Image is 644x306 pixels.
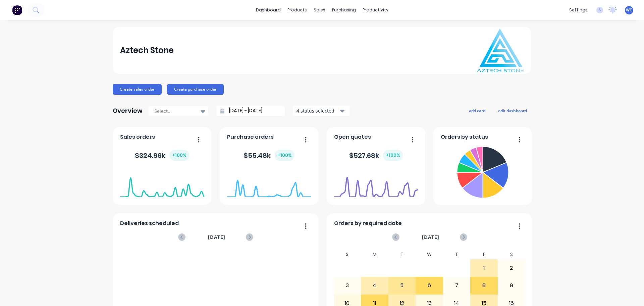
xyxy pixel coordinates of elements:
div: T [443,250,471,259]
div: sales [310,5,329,15]
div: 4 status selected [297,107,339,114]
div: + 100 % [383,150,403,161]
div: products [284,5,310,15]
div: settings [566,5,591,15]
div: T [388,250,416,259]
div: + 100 % [275,150,294,161]
span: WC [626,7,632,13]
button: Create purchase order [167,84,224,95]
div: 8 [471,277,497,294]
div: $ 527.68k [349,150,403,161]
span: [DATE] [422,233,439,241]
span: [DATE] [208,233,225,241]
div: 1 [471,260,497,276]
div: 3 [334,277,361,294]
div: Aztech Stone [120,44,174,57]
span: Open quotes [334,133,371,141]
span: Purchase orders [227,133,274,141]
button: Create sales order [113,84,162,95]
a: dashboard [253,5,284,15]
div: $ 324.96k [135,150,189,161]
span: Orders by status [441,133,488,141]
div: + 100 % [169,150,189,161]
div: 4 [361,277,388,294]
div: 5 [389,277,416,294]
button: add card [465,106,490,115]
div: purchasing [329,5,359,15]
div: 7 [443,277,470,294]
div: $ 55.48k [244,150,294,161]
button: 4 status selected [293,106,350,116]
div: S [334,250,361,259]
div: 9 [498,277,525,294]
button: edit dashboard [494,106,531,115]
span: Deliveries scheduled [120,219,179,227]
div: 2 [498,260,525,276]
div: 6 [416,277,443,294]
span: Orders by required date [334,219,402,227]
div: M [361,250,388,259]
div: productivity [359,5,392,15]
img: Factory [12,5,22,15]
div: S [498,250,525,259]
span: Sales orders [120,133,155,141]
div: Overview [113,104,143,118]
div: F [470,250,498,259]
div: W [416,250,443,259]
img: Aztech Stone [477,29,524,72]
